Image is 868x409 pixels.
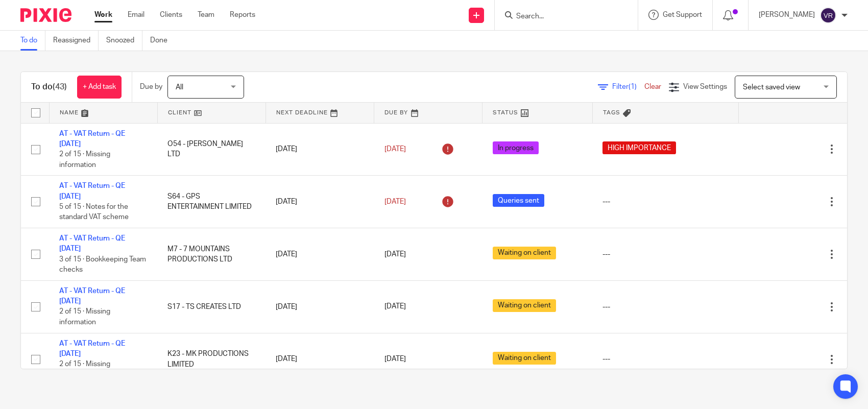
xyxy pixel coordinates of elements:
[157,280,266,333] td: S17 - TS CREATES LTD
[59,203,129,221] span: 5 of 15 · Notes for the standard VAT scheme
[384,251,406,258] span: [DATE]
[94,10,112,20] a: Work
[59,151,110,169] span: 2 of 15 · Missing information
[820,7,836,23] img: svg%3E
[493,247,556,259] span: Waiting on client
[493,352,556,365] span: Waiting on client
[759,10,815,20] p: [PERSON_NAME]
[493,141,539,154] span: In progress
[266,280,374,333] td: [DATE]
[384,198,406,205] span: [DATE]
[128,10,144,20] a: Email
[157,176,266,228] td: S64 - GPS ENTERTAINMENT LIMITED
[77,76,122,99] a: + Add task
[53,83,67,91] span: (43)
[663,11,702,18] span: Get Support
[266,333,374,386] td: [DATE]
[384,146,406,153] span: [DATE]
[59,287,125,305] a: AT - VAT Return - QE [DATE]
[266,176,374,228] td: [DATE]
[160,10,182,20] a: Clients
[629,83,637,90] span: (1)
[602,249,729,259] div: ---
[198,10,214,20] a: Team
[53,31,99,51] a: Reassigned
[150,31,175,51] a: Done
[31,82,67,92] h1: To do
[602,354,729,364] div: ---
[157,123,266,176] td: O54 - [PERSON_NAME] LTD
[384,303,406,310] span: [DATE]
[59,256,146,274] span: 3 of 15 · Bookkeeping Team checks
[266,228,374,281] td: [DATE]
[140,82,162,92] p: Due by
[59,340,125,357] a: AT - VAT Return - QE [DATE]
[602,302,729,312] div: ---
[230,10,255,20] a: Reports
[493,299,556,312] span: Waiting on client
[743,84,800,91] span: Select saved view
[266,123,374,176] td: [DATE]
[603,110,620,115] span: Tags
[157,333,266,386] td: K23 - MK PRODUCTIONS LIMITED
[602,141,676,154] span: HIGH IMPORTANCE
[157,228,266,281] td: M7 - 7 MOUNTAINS PRODUCTIONS LTD
[106,31,142,51] a: Snoozed
[59,235,125,252] a: AT - VAT Return - QE [DATE]
[612,83,644,90] span: Filter
[59,130,125,148] a: AT - VAT Return - QE [DATE]
[59,308,110,326] span: 2 of 15 · Missing information
[683,83,727,90] span: View Settings
[493,194,544,207] span: Queries sent
[59,182,125,200] a: AT - VAT Return - QE [DATE]
[176,84,183,91] span: All
[515,12,607,21] input: Search
[59,361,110,379] span: 2 of 15 · Missing information
[20,8,71,22] img: Pixie
[384,355,406,363] span: [DATE]
[20,31,45,51] a: To do
[602,197,729,207] div: ---
[644,83,661,90] a: Clear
